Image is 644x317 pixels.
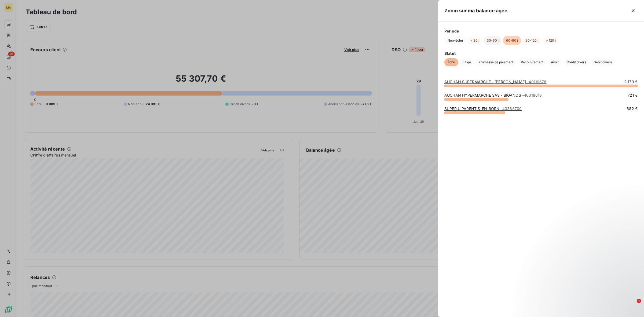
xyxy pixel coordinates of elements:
[444,93,542,97] a: AUCHAN HYPERMARCHE SAS - BIGANOS
[484,36,502,45] button: 30-60 j
[444,50,638,56] span: Statut
[444,58,458,66] button: Échu
[444,36,466,45] button: Non-échu
[637,299,641,303] span: 1
[548,58,562,66] button: Avoir
[537,265,644,303] iframe: Intercom notifications message
[522,93,542,97] span: - 40318618
[467,36,482,45] button: < 30 j
[475,58,517,66] button: Promesse de paiement
[590,58,615,66] button: Débit divers
[444,79,547,84] a: AUCHAN SUPERMARCHE - [PERSON_NAME]
[459,58,474,66] button: Litige
[503,36,521,45] button: 60-90 j
[444,106,522,111] a: SUPER U PARENTIS-EN-BORN
[518,58,547,66] button: Recouvrement
[627,106,638,111] span: 682 €
[624,79,638,85] span: 2 173 €
[527,79,546,84] span: - 40119678
[444,28,638,34] span: Période
[563,58,589,66] button: Crédit divers
[628,93,638,98] span: 721 €
[444,7,508,14] h5: Zoom sur ma balance âgée
[522,36,541,45] button: 90-120 j
[501,106,522,111] span: - 40383700
[543,36,559,45] button: > 120 j
[626,299,639,312] iframe: Intercom live chat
